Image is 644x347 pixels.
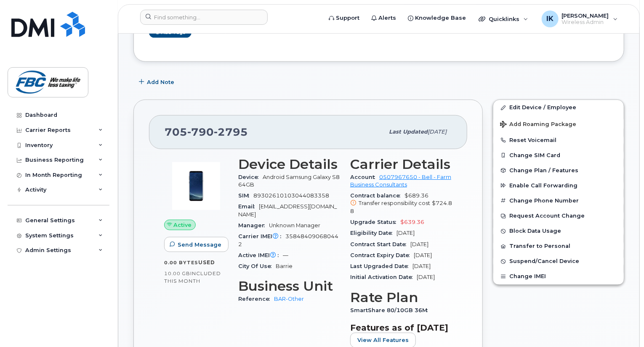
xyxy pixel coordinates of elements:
span: Transfer responsibility cost [359,200,430,206]
span: Quicklinks [489,16,519,22]
span: $639.36 [400,219,424,225]
span: Email [238,203,259,210]
span: included this month [164,270,221,284]
span: Last Upgraded Date [350,263,412,269]
span: Android Samsung Galaxy S8 64GB [238,174,340,188]
span: $724.88 [350,200,452,214]
span: Wireless Admin [562,19,609,26]
span: used [198,259,215,266]
span: Support [336,14,359,22]
a: Edit Device / Employee [493,100,624,115]
span: Contract Start Date [350,241,410,247]
span: Knowledge Base [415,14,466,22]
a: Support [323,10,365,26]
div: Quicklinks [473,11,534,27]
span: — [283,252,288,258]
div: Ibrahim Kabir [536,11,624,27]
span: Account [350,174,379,180]
button: Enable Call Forwarding [493,178,624,193]
span: 705 [165,126,248,138]
span: SmartShare 80/10GB 36M [350,307,432,313]
a: Alerts [365,10,402,26]
span: Barrie [276,263,293,269]
span: [EMAIL_ADDRESS][DOMAIN_NAME] [238,203,337,217]
a: Knowledge Base [402,10,472,26]
span: Active [174,221,192,229]
button: Add Note [133,74,181,89]
button: Add Roaming Package [493,115,624,132]
button: Change Phone Number [493,193,624,208]
h3: Carrier Details [350,157,452,172]
span: [DATE] [410,241,428,247]
span: Contract balance [350,192,404,199]
button: Reset Voicemail [493,133,624,148]
span: IK [546,14,554,24]
span: [PERSON_NAME] [562,12,609,19]
span: [DATE] [414,252,432,258]
span: 10.00 GB [164,271,190,276]
span: 0.00 Bytes [164,260,198,266]
span: Send Message [178,241,221,249]
button: Suspend/Cancel Device [493,254,624,269]
span: $689.36 [350,192,452,215]
span: SIM [238,192,253,199]
span: Change Plan / Features [509,167,578,173]
span: Enable Call Forwarding [509,182,577,189]
button: Transfer to Personal [493,239,624,254]
h3: Features as of [DATE] [350,323,452,333]
button: Change SIM Card [493,148,624,163]
a: 0507967650 - Bell - Farm Business Consultants [350,174,451,188]
button: Change Plan / Features [493,163,624,178]
span: Unknown Manager [269,222,320,229]
span: Carrier IMEI [238,233,285,239]
span: [DATE] [397,230,415,236]
span: Suspend/Cancel Device [509,258,579,265]
span: 89302610103044083358 [253,192,329,199]
span: 358484090680442 [238,233,338,247]
img: image20231002-3703462-14z1eb8.jpeg [171,161,221,211]
button: Block Data Usage [493,223,624,239]
span: Initial Activation Date [350,274,417,280]
button: Change IMEI [493,269,624,284]
span: Active IMEI [238,252,283,258]
h3: Device Details [238,157,340,172]
h3: Business Unit [238,279,340,294]
h3: Rate Plan [350,290,452,305]
input: Find something... [140,10,268,25]
a: BAR-Other [274,296,304,302]
span: City Of Use [238,263,276,269]
span: Add Roaming Package [500,121,576,129]
span: Upgrade Status [350,219,400,225]
span: [DATE] [417,274,435,280]
span: 790 [187,126,214,138]
span: Manager [238,222,269,229]
span: Contract Expiry Date [350,252,414,258]
span: 2795 [214,126,248,138]
span: Last updated [389,129,428,135]
span: Reference [238,296,274,302]
span: Device [238,174,263,180]
span: Eligibility Date [350,230,397,236]
button: Request Account Change [493,208,624,223]
span: [DATE] [412,263,431,269]
span: View All Features [357,336,409,344]
span: Add Note [147,78,174,86]
button: Send Message [164,237,229,252]
span: Alerts [378,14,396,22]
span: [DATE] [428,129,447,135]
